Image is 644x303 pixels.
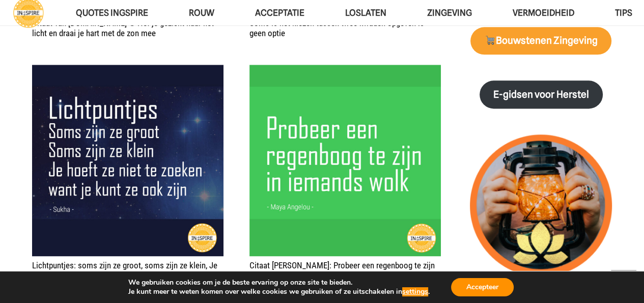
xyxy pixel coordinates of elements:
[255,8,304,18] span: Acceptatie
[615,8,632,18] span: TIPS
[470,134,612,277] img: lichtpuntjes voor in donkere tijden
[485,35,598,46] strong: Bouwstenen Zingeving
[480,80,603,108] a: E-gidsen voor Herstel
[249,66,441,76] a: Citaat Maya Angelou: Probeer een regenboog te zijn in iemands wolk
[402,287,428,296] button: settings
[427,8,472,18] span: Zingeving
[485,35,495,45] img: 🛒
[513,8,574,18] span: VERMOEIDHEID
[493,89,589,100] strong: E-gidsen voor Herstel
[128,287,430,296] p: Je kunt meer te weten komen over welke cookies we gebruiken of ze uitschakelen in .
[32,18,214,38] a: Citaat van [DOMAIN_NAME] © Hef je gezicht naar het licht en draai je hart met de zon mee
[32,260,217,281] a: Lichtpuntjes: soms zijn ze groot, soms zijn ze klein, Je hoeft ze niet te zoeken want je kunt ze ...
[128,278,430,287] p: We gebruiken cookies om je de beste ervaring op onze site te bieden.
[76,8,148,18] span: QUOTES INGSPIRE
[451,278,514,296] button: Accepteer
[249,260,435,281] a: Citaat [PERSON_NAME]: Probeer een regenboog te zijn in iemands wolk
[470,27,611,55] a: 🛒Bouwstenen Zingeving
[611,270,636,295] a: Terug naar top
[32,65,223,256] img: Lichtpuntjes: soms zijn ze groot, soms zijn ze klein, Je hoeft ze niet te zoeken want je kunt ze ...
[249,65,441,256] img: Quote Maya Angelou: Probeer een regenboog te zijn in iemands wolk
[249,18,424,38] a: Soms is het kiezen tussen twee kwaden opgeven is geen optie
[189,8,214,18] span: ROUW
[345,8,386,18] span: Loslaten
[32,66,223,76] a: Lichtpuntjes: soms zijn ze groot, soms zijn ze klein, Je hoeft ze niet te zoeken want je kunt ze ...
